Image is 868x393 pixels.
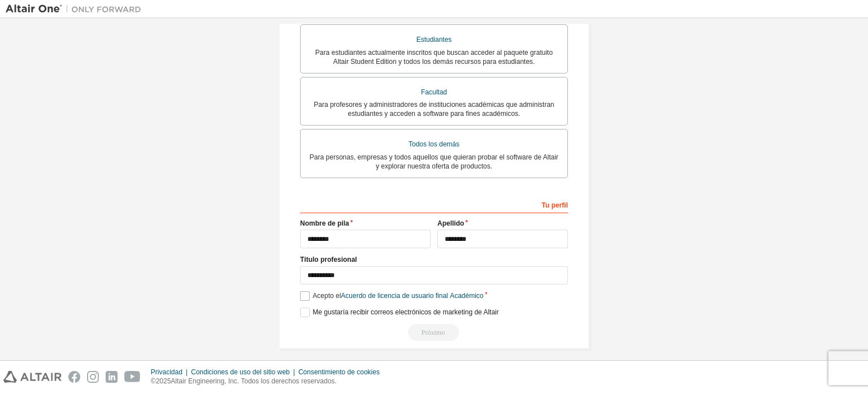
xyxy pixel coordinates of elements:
[171,377,336,385] font: Altair Engineering, Inc. Todos los derechos reservados.
[151,377,156,385] font: ©
[313,308,498,316] font: Me gustaría recibir correos electrónicos de marketing de Altair
[106,371,118,383] img: linkedin.svg
[437,219,464,227] font: Apellido
[542,201,568,209] font: Tu perfil
[124,371,141,383] img: youtube.svg
[314,101,554,118] font: Para profesores y administradores de instituciones académicas que administran estudiantes y acced...
[450,292,483,300] font: Académico
[315,49,553,66] font: Para estudiantes actualmente inscritos que buscan acceder al paquete gratuito Altair Student Edit...
[421,88,447,96] font: Facultad
[87,371,99,383] img: instagram.svg
[300,324,568,341] div: Read and acccept EULA to continue
[298,368,380,376] font: Consentimiento de cookies
[310,153,558,170] font: Para personas, empresas y todos aquellos que quieran probar el software de Altair y explorar nues...
[341,292,448,300] font: Acuerdo de licencia de usuario final
[416,36,452,44] font: Estudiantes
[6,3,147,15] img: Altair Uno
[151,368,183,376] font: Privacidad
[300,256,357,264] font: Título profesional
[156,377,171,385] font: 2025
[313,292,341,300] font: Acepto el
[300,219,349,227] font: Nombre de pila
[3,371,62,383] img: altair_logo.svg
[409,140,459,148] font: Todos los demás
[68,371,80,383] img: facebook.svg
[191,368,290,376] font: Condiciones de uso del sitio web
